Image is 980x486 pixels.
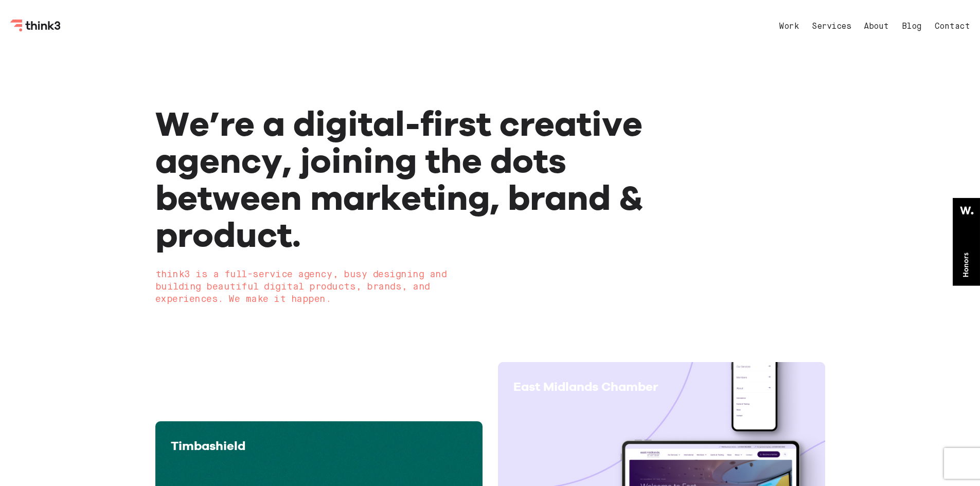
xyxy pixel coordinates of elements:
div: experiences. We make it happen. [155,293,691,305]
div: We’re a digital-first creative [155,105,691,142]
a: Work [779,23,799,31]
div: between marketing, brand & [155,179,691,216]
a: Contact [935,23,970,31]
div: think3 is a full-service agency, busy designing and [155,268,691,281]
div: building beautiful digital products, brands, and [155,281,691,293]
div: product. [155,216,691,253]
div: agency, joining the dots [155,142,691,179]
span: Timbashield [171,438,245,453]
a: About [864,23,889,31]
a: Blog [902,23,922,31]
span: East Midlands Chamber [513,379,658,394]
a: Services [812,23,851,31]
a: Think3 Logo [10,24,62,33]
